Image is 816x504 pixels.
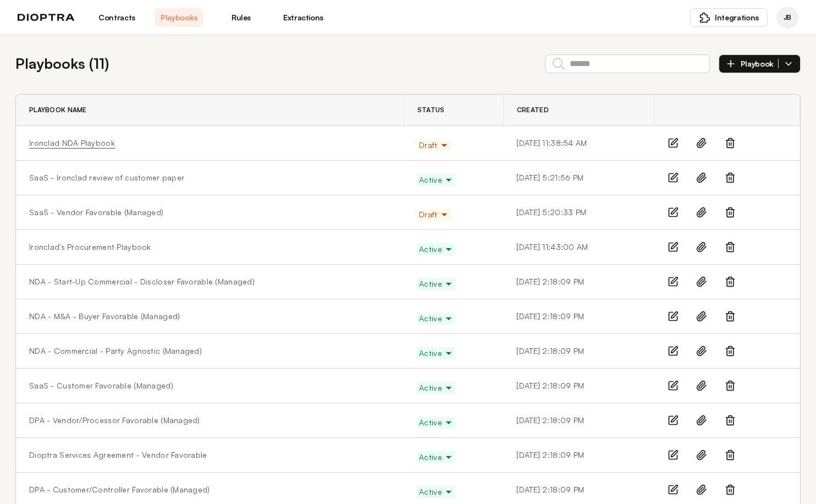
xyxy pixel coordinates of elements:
span: Active [419,382,453,393]
span: Active [419,244,453,255]
a: Dioptra Services Agreement - Vendor Favorable [29,450,207,461]
a: SaaS - Ironclad review of customer paper [29,172,184,183]
td: [DATE] 5:20:33 PM [503,195,654,230]
a: SaaS - Vendor Favorable (Managed) [29,207,163,218]
button: Integrations [690,8,768,27]
button: Playbook [719,54,801,73]
td: [DATE] 2:18:09 PM [503,369,654,403]
a: NDA - Start-Up Commercial - Discloser Favorable (Managed) [29,276,255,287]
button: Active [417,174,455,186]
td: [DATE] 2:18:09 PM [503,403,654,438]
td: [DATE] 11:43:00 AM [503,230,654,265]
a: Rules [217,8,266,27]
div: James Baillie [776,7,798,29]
h2: Playbooks ( 11 ) [15,53,109,74]
button: Active [417,486,455,498]
span: Active [419,313,453,324]
span: Active [419,486,453,497]
a: SaaS - Customer Favorable (Managed) [29,380,173,391]
span: Active [419,174,453,185]
a: DPA - Customer/Controller Favorable (Managed) [29,484,210,495]
button: Active [417,313,455,325]
a: Playbooks [155,8,203,27]
img: puzzle [699,12,710,23]
span: Active [419,452,453,463]
td: [DATE] 2:18:09 PM [503,334,654,369]
td: [DATE] 11:38:54 AM [503,126,654,161]
span: Integrations [715,12,759,23]
span: Active [419,348,453,359]
button: Active [417,243,455,255]
span: Status [417,106,445,114]
a: Extractions [279,8,328,27]
a: DPA - Vendor/Processor Favorable (Managed) [29,415,200,426]
button: Draft [417,209,450,221]
span: Active [419,278,453,289]
a: Ironclad NDA Playbook [29,138,115,149]
td: [DATE] 2:18:09 PM [503,438,654,473]
a: NDA - Commercial - Party Agnostic (Managed) [29,346,202,357]
button: Active [417,347,455,359]
span: Playbook Name [29,106,87,114]
button: Active [417,451,455,463]
span: JB [784,13,791,22]
span: Draft [419,140,448,151]
button: Active [417,417,455,429]
span: Playbook [741,59,779,69]
a: NDA - M&A - Buyer Favorable (Managed) [29,311,180,322]
span: Draft [419,209,448,220]
td: [DATE] 2:18:09 PM [503,265,654,299]
span: Active [419,417,453,428]
button: Active [417,278,455,290]
button: Draft [417,139,450,151]
button: Active [417,382,455,394]
td: [DATE] 2:18:09 PM [503,299,654,334]
img: logo [18,14,75,21]
span: Created [517,106,549,114]
a: Contracts [92,8,141,27]
td: [DATE] 5:21:56 PM [503,161,654,195]
a: Ironclad's Procurement Playbook [29,242,151,253]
